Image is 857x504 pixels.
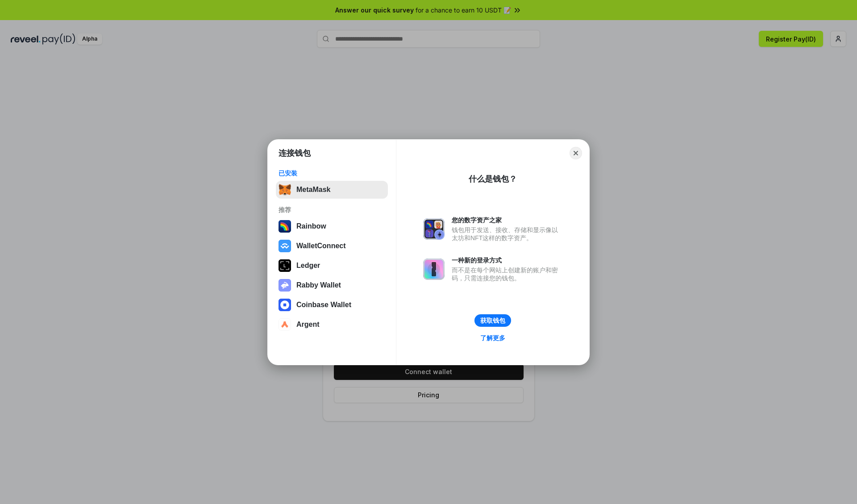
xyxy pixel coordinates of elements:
[452,256,562,264] div: 一种新的登录方式
[279,220,291,233] img: svg+xml,%3Csvg%20width%3D%22120%22%20height%3D%22120%22%20viewBox%3D%220%200%20120%20120%22%20fil...
[279,183,291,196] img: svg+xml,%3Csvg%20fill%3D%22none%22%20height%3D%2233%22%20viewBox%3D%220%200%2035%2033%22%20width%...
[452,266,562,282] div: 而不是在每个网站上创建新的账户和密码，只需连接您的钱包。
[452,226,562,242] div: 钱包用于发送、接收、存储和显示像以太坊和NFT这样的数字资产。
[296,186,330,194] div: MetaMask
[276,296,388,314] button: Coinbase Wallet
[296,222,326,230] div: Rainbow
[452,216,562,224] div: 您的数字资产之家
[296,262,320,270] div: Ledger
[279,299,291,311] img: svg+xml,%3Csvg%20width%3D%2228%22%20height%3D%2228%22%20viewBox%3D%220%200%2028%2028%22%20fill%3D...
[570,147,582,159] button: Close
[296,242,346,250] div: WalletConnect
[296,321,320,329] div: Argent
[276,257,388,275] button: Ledger
[279,279,291,292] img: svg+xml,%3Csvg%20xmlns%3D%22http%3A%2F%2Fwww.w3.org%2F2000%2Fsvg%22%20fill%3D%22none%22%20viewBox...
[475,332,511,344] a: 了解更多
[276,237,388,255] button: WalletConnect
[276,276,388,294] button: Rabby Wallet
[276,181,388,199] button: MetaMask
[279,169,385,177] div: 已安装
[423,258,445,280] img: svg+xml,%3Csvg%20xmlns%3D%22http%3A%2F%2Fwww.w3.org%2F2000%2Fsvg%22%20fill%3D%22none%22%20viewBox...
[279,240,291,252] img: svg+xml,%3Csvg%20width%3D%2228%22%20height%3D%2228%22%20viewBox%3D%220%200%2028%2028%22%20fill%3D...
[474,314,511,327] button: 获取钱包
[279,259,291,272] img: svg+xml,%3Csvg%20xmlns%3D%22http%3A%2F%2Fwww.w3.org%2F2000%2Fsvg%22%20width%3D%2228%22%20height%3...
[279,148,311,158] h1: 连接钱包
[276,217,388,235] button: Rainbow
[276,316,388,333] button: Argent
[480,334,505,342] div: 了解更多
[469,174,517,184] div: 什么是钱包？
[279,206,385,214] div: 推荐
[480,317,505,325] div: 获取钱包
[296,281,341,289] div: Rabby Wallet
[296,301,351,309] div: Coinbase Wallet
[423,218,445,240] img: svg+xml,%3Csvg%20xmlns%3D%22http%3A%2F%2Fwww.w3.org%2F2000%2Fsvg%22%20fill%3D%22none%22%20viewBox...
[279,318,291,331] img: svg+xml,%3Csvg%20width%3D%2228%22%20height%3D%2228%22%20viewBox%3D%220%200%2028%2028%22%20fill%3D...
